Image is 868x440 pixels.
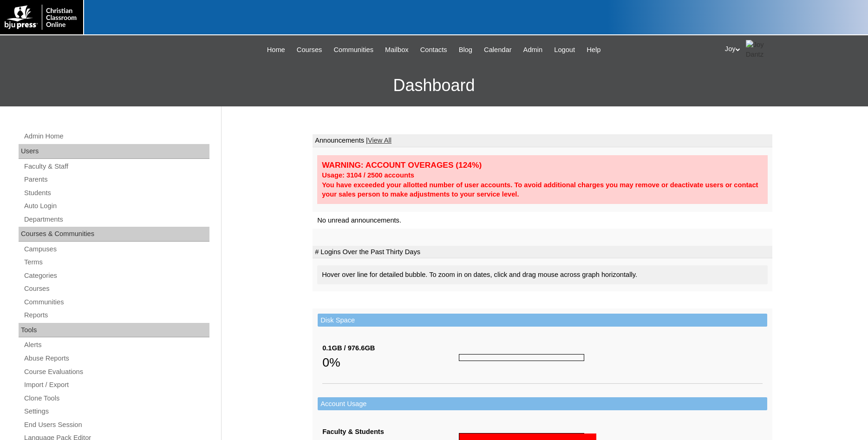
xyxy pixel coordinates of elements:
[23,283,209,295] a: Courses
[297,45,322,55] span: Courses
[484,45,511,55] span: Calendar
[725,40,859,59] div: Joy
[334,45,374,55] span: Communities
[23,161,209,172] a: Faculty & Staff
[313,134,772,147] td: Announcements |
[420,45,447,55] span: Contacts
[23,393,209,404] a: Clone Tools
[23,131,209,142] a: Admin Home
[322,160,763,171] div: WARNING: ACCOUNT OVERAGES (124%)
[23,174,209,185] a: Parents
[554,45,575,55] span: Logout
[582,45,605,55] a: Help
[746,40,769,59] img: Joy Dantz
[322,353,459,372] div: 0%
[23,256,209,268] a: Terms
[23,339,209,351] a: Alerts
[262,45,290,55] a: Home
[23,379,209,391] a: Import / Export
[5,5,78,30] img: logo-white.png
[317,265,768,284] div: Hover over line for detailed bubble. To zoom in on dates, click and drag mouse across graph horiz...
[23,419,209,431] a: End Users Session
[322,343,459,353] div: 0.1GB / 976.6GB
[368,137,392,144] a: View All
[479,45,516,55] a: Calendar
[23,406,209,417] a: Settings
[267,45,285,55] span: Home
[587,45,600,55] span: Help
[454,45,477,55] a: Blog
[23,214,209,225] a: Departments
[23,366,209,378] a: Course Evaluations
[380,45,413,55] a: Mailbox
[23,353,209,364] a: Abuse Reports
[23,309,209,321] a: Reports
[5,65,863,106] h3: Dashboard
[318,397,767,411] td: Account Usage
[329,45,379,55] a: Communities
[23,296,209,308] a: Communities
[19,323,209,338] div: Tools
[23,243,209,255] a: Campuses
[416,45,452,55] a: Contacts
[322,427,459,437] div: Faculty & Students
[549,45,580,55] a: Logout
[459,45,472,55] span: Blog
[23,270,209,282] a: Categories
[313,246,772,259] td: # Logins Over the Past Thirty Days
[519,45,548,55] a: Admin
[23,200,209,212] a: Auto Login
[318,314,767,327] td: Disk Space
[322,171,414,179] strong: Usage: 3104 / 2500 accounts
[385,45,409,55] span: Mailbox
[19,227,209,242] div: Courses & Communities
[23,187,209,199] a: Students
[19,144,209,159] div: Users
[292,45,327,55] a: Courses
[322,180,763,199] div: You have exceeded your allotted number of user accounts. To avoid additional charges you may remo...
[523,45,543,55] span: Admin
[313,212,772,229] td: No unread announcements.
